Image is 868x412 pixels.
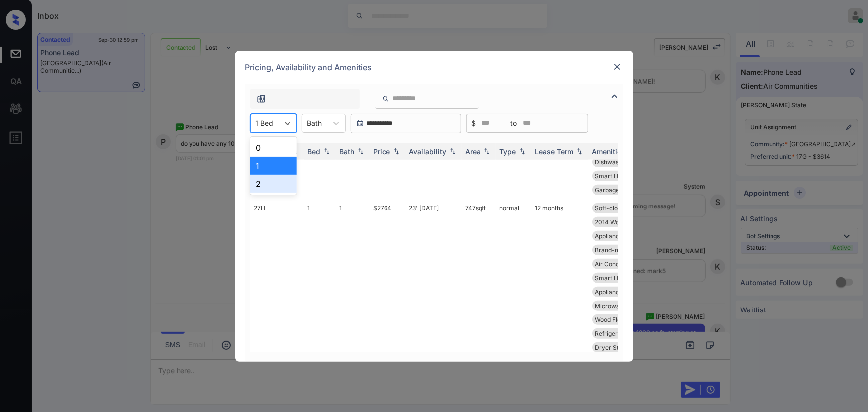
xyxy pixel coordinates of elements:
[592,147,626,156] div: Amenities
[448,148,458,155] img: sorting
[595,158,629,166] span: Dishwasher
[517,148,527,155] img: sorting
[250,175,297,193] div: 2
[595,344,642,351] span: Dryer Stackable
[250,157,297,175] div: 1
[531,199,588,357] td: 12 months
[336,199,370,357] td: 1
[595,172,651,180] span: Smart Home Door...
[595,302,627,309] span: Microwave
[500,147,516,156] div: Type
[535,147,574,156] div: Lease Term
[496,199,531,357] td: normal
[595,246,648,254] span: Brand-new Bathr...
[382,94,389,103] img: icon-zuma
[511,118,517,129] span: to
[466,147,481,156] div: Area
[595,205,646,212] span: Soft-close Draw...
[235,51,633,84] div: Pricing, Availability and Amenities
[370,199,405,357] td: $2764
[374,147,390,156] div: Price
[356,148,366,155] img: sorting
[308,147,321,156] div: Bed
[595,316,630,323] span: Wood Floors
[595,288,643,296] span: Appliances Stai...
[322,148,332,155] img: sorting
[595,218,647,226] span: 2014 Wood Floor...
[250,139,297,157] div: 0
[250,199,304,357] td: 27H
[482,148,492,155] img: sorting
[304,199,336,357] td: 1
[612,62,622,72] img: close
[391,148,401,155] img: sorting
[595,260,638,268] span: Air Conditioner
[609,90,621,102] img: icon-zuma
[256,94,266,103] img: icon-zuma
[405,199,462,357] td: 23' [DATE]
[472,118,476,129] span: $
[595,186,647,194] span: Garbage disposa...
[575,148,584,155] img: sorting
[409,147,447,156] div: Availability
[595,330,643,337] span: Refrigerator Le...
[595,274,650,282] span: Smart Home Ther...
[595,232,643,240] span: Appliances Stai...
[340,147,355,156] div: Bath
[462,199,496,357] td: 747 sqft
